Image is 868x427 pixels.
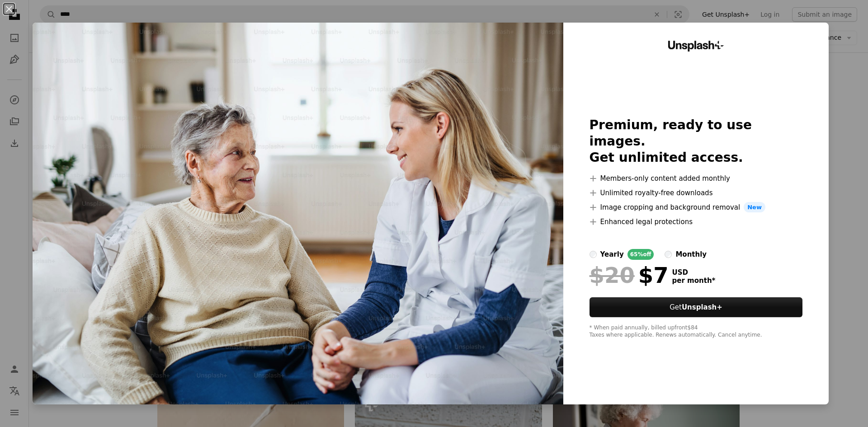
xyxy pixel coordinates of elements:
[590,173,803,184] li: Members-only content added monthly
[665,251,672,258] input: monthly
[682,303,722,311] strong: Unsplash+
[590,297,803,317] button: GetUnsplash+
[627,249,654,260] div: 65% off
[590,202,803,213] li: Image cropping and background removal
[590,117,803,166] h2: Premium, ready to use images. Get unlimited access.
[672,277,716,285] span: per month *
[590,263,635,287] span: $20
[600,249,624,260] div: yearly
[590,251,597,258] input: yearly65%off
[744,202,765,213] span: New
[675,249,707,260] div: monthly
[590,216,803,227] li: Enhanced legal protections
[590,263,669,287] div: $7
[590,188,803,198] li: Unlimited royalty-free downloads
[590,324,803,339] div: * When paid annually, billed upfront $84 Taxes where applicable. Renews automatically. Cancel any...
[672,268,716,277] span: USD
